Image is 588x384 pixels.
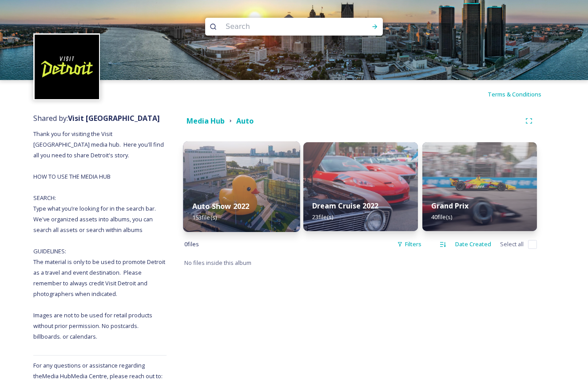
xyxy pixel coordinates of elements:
a: Terms & Conditions [488,89,555,100]
span: Thank you for visiting the Visit [GEOGRAPHIC_DATA] media hub. Here you'll find all you need to sh... [33,130,167,340]
span: Select all [500,240,524,248]
span: For any questions or assistance regarding the Media Hub Media Centre, please reach out to: [33,361,163,380]
div: Date Created [451,236,496,253]
img: VISIT%20DETROIT%20LOGO%20-%20BLACK%20BACKGROUND.png [35,35,99,99]
strong: Grand Prix [431,201,469,211]
strong: Visit [GEOGRAPHIC_DATA] [68,113,160,123]
img: 2ae342a6-3547-4bc7-835c-c6636f0788a4.jpg [183,141,300,232]
strong: Auto [236,116,254,126]
span: 0 file s [184,240,199,248]
span: 23 file(s) [312,213,333,221]
strong: Dream Cruise 2022 [312,201,378,211]
span: Terms & Conditions [488,90,541,98]
span: 153 file(s) [192,213,217,221]
img: 4920ff8af29391f328236851c0931da91d318b09791d855211af5ed7b8268b91.jpg [303,142,418,231]
div: Filters [393,236,426,253]
input: Search [221,17,343,36]
span: No files inside this album [184,259,251,267]
span: 40 file(s) [431,213,452,221]
strong: Auto Show 2022 [192,201,250,211]
span: Shared by: [33,113,160,123]
img: nali_dgp24_sat_full-122.jpg [422,142,537,231]
strong: Media Hub [187,116,225,126]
